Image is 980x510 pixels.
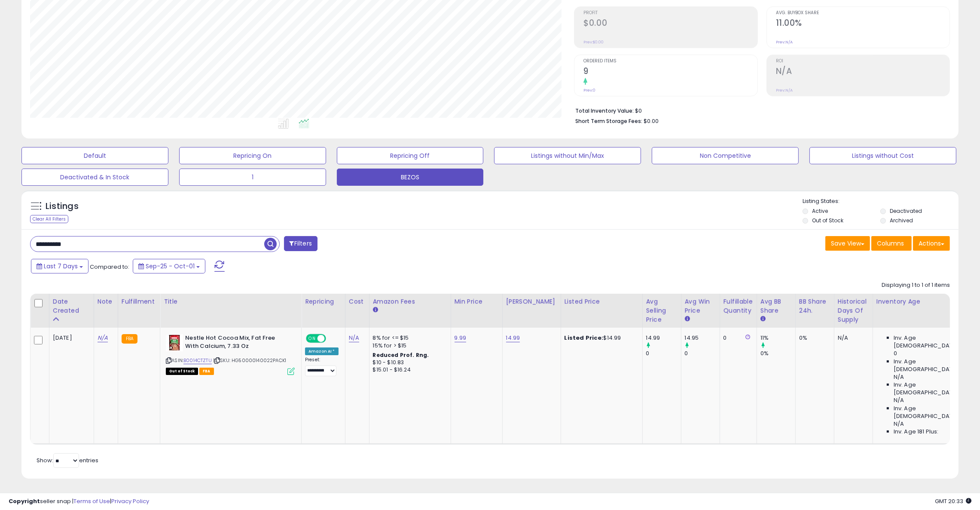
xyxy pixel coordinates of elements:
[799,334,827,342] div: 0%
[307,335,318,342] span: ON
[337,169,484,186] button: BEZOS
[565,297,639,306] div: Listed Price
[565,334,636,342] div: $14.99
[935,497,971,505] span: 2025-10-10 20:33 GMT
[31,259,89,273] button: Last 7 Days
[494,147,641,164] button: Listings without Min/Max
[646,350,681,357] div: 0
[98,334,108,342] a: N/A
[685,297,716,315] div: Avg Win Price
[146,262,195,270] span: Sep-25 - Oct-01
[799,297,830,315] div: BB Share 24h.
[685,315,690,323] small: Avg Win Price.
[9,498,149,506] div: seller snap | |
[122,334,137,344] small: FBA
[776,40,793,45] small: Prev: N/A
[890,217,913,224] label: Archived
[876,297,975,306] div: Inventory Age
[760,350,795,357] div: 0%
[646,297,678,324] div: Avg Selling Price
[111,497,149,505] a: Privacy Policy
[373,366,444,374] div: $15.01 - $16.24
[877,239,904,248] span: Columns
[575,117,642,125] b: Short Term Storage Fees:
[179,169,326,186] button: 1
[583,11,757,15] span: Profit
[199,368,214,375] span: FBA
[349,334,359,342] a: N/A
[373,342,444,350] div: 15% for > $15
[685,334,720,342] div: 14.95
[166,368,198,375] span: All listings that are currently out of stock and unavailable for purchase on Amazon
[894,396,904,404] span: N/A
[373,359,444,366] div: $10 - $10.83
[455,334,467,342] a: 9.99
[803,197,959,206] p: Listing States:
[575,105,943,115] li: $0
[776,59,949,64] span: ROI
[325,335,339,342] span: OFF
[652,147,799,164] button: Non Competitive
[724,297,753,315] div: Fulfillable Quantity
[305,357,339,376] div: Preset:
[583,59,757,64] span: Ordered Items
[776,18,949,30] h2: 11.00%
[894,428,939,436] span: Inv. Age 181 Plus:
[213,357,286,364] span: | SKU: HG50000140022PACK1
[506,334,520,342] a: 14.99
[583,18,757,30] h2: $0.00
[46,200,79,212] h5: Listings
[166,334,183,351] img: 51S9uiHJPiL._SL40_.jpg
[776,11,949,15] span: Avg. Buybox Share
[812,217,843,224] label: Out of Stock
[724,334,750,342] div: 0
[373,351,429,359] b: Reduced Prof. Rng.
[890,207,922,215] label: Deactivated
[30,215,68,223] div: Clear All Filters
[37,456,98,464] span: Show: entries
[776,66,949,78] h2: N/A
[373,297,447,306] div: Amazon Fees
[871,236,912,251] button: Columns
[760,297,792,315] div: Avg BB Share
[812,207,828,215] label: Active
[98,297,114,306] div: Note
[373,334,444,342] div: 8% for <= $15
[305,347,339,355] div: Amazon AI *
[776,88,793,93] small: Prev: N/A
[73,497,110,505] a: Terms of Use
[185,334,290,352] b: Nestle Hot Cocoa Mix, Fat Free With Calcium, 7.33 Oz
[455,297,499,306] div: Min Price
[506,297,557,306] div: [PERSON_NAME]
[337,147,484,164] button: Repricing Off
[53,334,87,342] div: [DATE]
[349,297,366,306] div: Cost
[133,259,205,273] button: Sep-25 - Oct-01
[164,297,298,306] div: Title
[894,373,904,381] span: N/A
[685,350,720,357] div: 0
[305,297,342,306] div: Repricing
[825,236,870,251] button: Save View
[21,169,168,186] button: Deactivated & In Stock
[838,334,866,342] div: N/A
[90,263,129,271] span: Compared to:
[583,88,595,93] small: Prev: 0
[583,40,604,45] small: Prev: $0.00
[373,306,378,314] small: Amazon Fees.
[583,66,757,78] h2: 9
[21,147,168,164] button: Default
[913,236,950,251] button: Actions
[894,420,904,428] span: N/A
[644,117,659,125] span: $0.00
[894,358,972,373] span: Inv. Age [DEMOGRAPHIC_DATA]:
[760,315,766,323] small: Avg BB Share.
[53,297,90,315] div: Date Created
[183,357,212,364] a: B0014CTZTU
[122,297,156,306] div: Fulfillment
[894,350,897,357] span: 0
[44,262,78,270] span: Last 7 Days
[575,107,634,114] b: Total Inventory Value:
[179,147,326,164] button: Repricing On
[894,334,972,350] span: Inv. Age [DEMOGRAPHIC_DATA]:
